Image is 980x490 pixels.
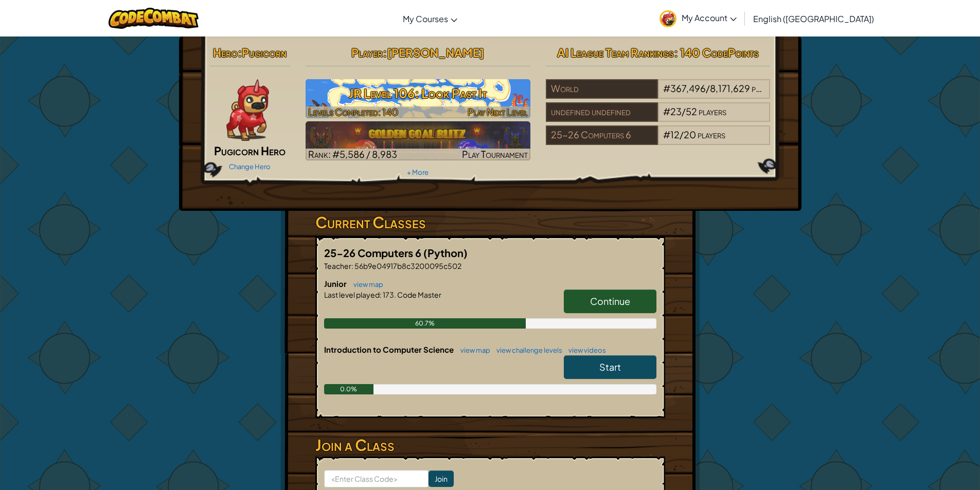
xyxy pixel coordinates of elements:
[109,8,199,29] img: CodeCombat logo
[324,384,374,394] div: 0.0%
[315,433,665,457] h3: Join a Class
[455,346,490,354] a: view map
[226,79,269,141] img: pugicorn-paper-doll.png
[680,129,684,140] span: /
[324,246,423,259] span: 25-26 Computers 6
[491,346,562,354] a: view challenge levels
[557,45,674,60] span: AI League Team Rankings
[324,290,380,299] span: Last level played
[315,211,665,234] h3: Current Classes
[403,13,448,24] span: My Courses
[462,148,528,160] span: Play Tournament
[546,79,658,99] div: World
[351,45,383,60] span: Player
[698,129,725,140] span: players
[663,105,670,117] span: #
[324,470,429,487] input: <Enter Class Code>
[306,121,530,160] img: Golden Goal
[308,106,398,118] span: Levels Completed: 140
[546,112,771,124] a: undefined undefined#23/52players
[706,82,710,94] span: /
[753,13,874,24] span: English ([GEOGRAPHIC_DATA])
[324,344,455,354] span: Introduction to Computer Science
[663,82,670,94] span: #
[752,82,779,94] span: players
[306,121,530,160] a: Rank: #5,586 / 8,983Play Tournament
[710,82,750,94] span: 8,171,629
[387,45,484,60] span: [PERSON_NAME]
[242,45,287,60] span: Pugicorn
[423,246,468,259] span: (Python)
[214,143,286,158] span: Pugicorn Hero
[306,79,530,118] a: Play Next Level
[229,162,271,171] a: Change Hero
[670,105,682,117] span: 23
[599,361,621,373] span: Start
[398,5,462,32] a: My Courses
[682,12,737,23] span: My Account
[670,82,706,94] span: 367,496
[324,279,348,288] span: Junior
[546,102,658,122] div: undefined undefined
[348,280,383,288] a: view map
[351,261,353,270] span: :
[670,129,680,140] span: 12
[429,470,454,487] input: Join
[324,261,351,270] span: Teacher
[546,135,771,147] a: 25-26 Computers 6#12/20players
[682,105,686,117] span: /
[674,45,759,60] span: : 140 CodePoints
[324,318,526,329] div: 60.7%
[407,168,429,176] a: + More
[306,79,530,118] img: JR Level 106: Look Past It
[660,10,676,27] img: avatar
[306,82,530,105] h3: JR Level 106: Look Past It
[238,45,242,60] span: :
[684,129,696,140] span: 20
[563,346,606,354] a: view videos
[590,295,630,307] span: Continue
[654,2,742,34] a: My Account
[546,89,771,101] a: World#367,496/8,171,629players
[213,45,238,60] span: Hero
[382,290,396,299] span: 173.
[383,45,387,60] span: :
[396,290,441,299] span: Code Master
[686,105,697,117] span: 52
[468,106,528,118] span: Play Next Level
[308,148,397,160] span: Rank: #5,586 / 8,983
[699,105,726,117] span: players
[546,125,658,145] div: 25-26 Computers 6
[748,5,879,32] a: English ([GEOGRAPHIC_DATA])
[663,129,670,140] span: #
[353,261,461,270] span: 56b9e04917b8c3200095c502
[380,290,382,299] span: :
